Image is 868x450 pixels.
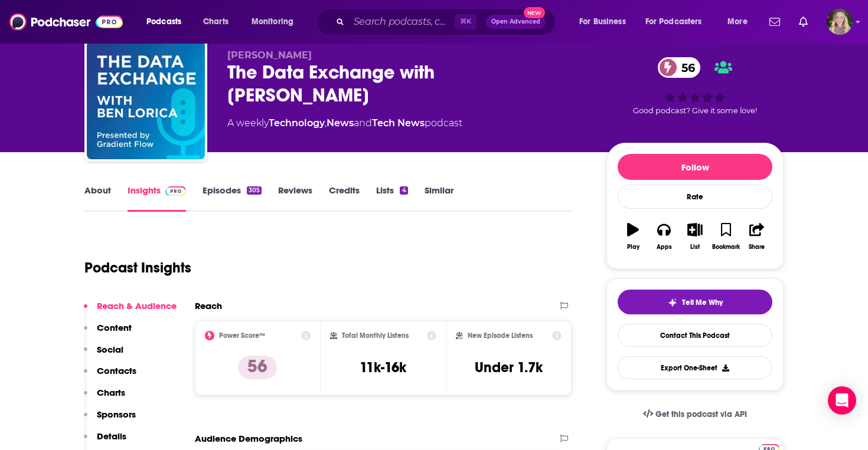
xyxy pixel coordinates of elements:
div: Bookmark [712,244,740,251]
span: and [354,117,372,129]
span: For Business [579,14,626,30]
a: Show notifications dropdown [794,12,812,32]
p: Details [97,431,126,442]
p: Sponsors [97,409,136,420]
button: open menu [638,12,719,31]
button: open menu [719,12,762,31]
button: Bookmark [710,215,741,258]
span: Logged in as lauren19365 [827,9,853,35]
button: Export One-Sheet [618,356,772,379]
div: Share [749,244,765,251]
button: Share [742,215,772,258]
div: Open Intercom Messenger [828,386,856,415]
p: Reach & Audience [97,300,177,311]
img: Podchaser Pro [165,186,186,196]
img: The Data Exchange with Ben Lorica [87,41,205,159]
span: For Podcasters [645,14,702,30]
button: Apps [648,215,679,258]
h1: Podcast Insights [84,259,191,277]
button: Play [618,215,648,258]
button: Contacts [84,365,136,387]
div: Play [627,244,639,251]
a: Get this podcast via API [634,400,756,429]
button: open menu [571,12,641,31]
p: Charts [97,387,125,398]
a: Tech News [372,117,425,129]
button: Show profile menu [827,9,853,35]
button: Charts [84,387,125,409]
a: Similar [425,185,453,212]
a: Show notifications dropdown [765,12,785,32]
a: Charts [195,12,236,31]
a: InsightsPodchaser Pro [128,185,186,212]
div: 56Good podcast? Give it some love! [606,50,784,123]
p: Social [97,344,123,355]
button: List [680,215,710,258]
span: Tell Me Why [682,298,723,307]
button: Follow [618,154,772,180]
div: 4 [400,186,407,195]
button: Open AdvancedNew [486,15,546,29]
a: Credits [329,185,360,212]
span: New [524,7,545,18]
span: Get this podcast via API [655,409,747,419]
a: Technology [269,117,325,129]
img: tell me why sparkle [668,298,677,307]
span: 56 [670,57,701,78]
p: 56 [238,356,277,379]
button: open menu [243,12,309,31]
div: Apps [657,244,672,251]
button: tell me why sparkleTell Me Why [618,290,772,314]
button: Sponsors [84,409,136,431]
h2: Power Score™ [219,331,265,340]
h3: Under 1.7k [475,359,543,376]
button: open menu [138,12,197,31]
span: Good podcast? Give it some love! [633,106,757,115]
span: [PERSON_NAME] [227,50,312,61]
a: Lists4 [376,185,407,212]
h2: Audience Demographics [195,433,302,444]
span: Monitoring [252,14,293,30]
div: A weekly podcast [227,116,462,130]
p: Contacts [97,365,136,376]
a: Contact This Podcast [618,324,772,347]
div: Rate [618,185,772,209]
button: Reach & Audience [84,300,177,322]
h2: Reach [195,300,222,311]
span: ⌘ K [455,14,477,29]
div: Search podcasts, credits, & more... [328,8,567,35]
p: Content [97,322,132,333]
img: Podchaser - Follow, Share and Rate Podcasts [9,11,123,33]
span: Open Advanced [491,19,540,25]
h3: 11k-16k [360,359,406,376]
div: List [690,244,700,251]
a: 56 [658,57,701,78]
span: More [727,14,748,30]
a: About [84,185,111,212]
span: , [325,117,327,129]
button: Social [84,344,123,366]
input: Search podcasts, credits, & more... [349,12,455,31]
span: Podcasts [146,14,181,30]
a: Reviews [278,185,312,212]
a: News [327,117,354,129]
div: 305 [247,186,262,195]
span: Charts [203,14,229,30]
h2: New Episode Listens [468,331,533,340]
a: Episodes305 [203,185,262,212]
h2: Total Monthly Listens [342,331,409,340]
img: User Profile [827,9,853,35]
button: Content [84,322,132,344]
